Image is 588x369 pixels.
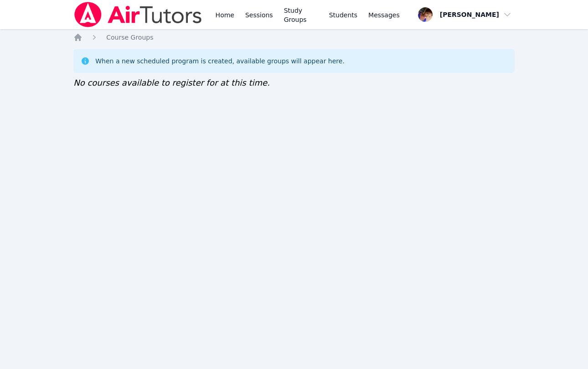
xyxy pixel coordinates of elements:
[73,33,515,42] nav: Breadcrumb
[368,10,400,20] span: Messages
[73,78,270,87] span: No courses available to register for at this time.
[106,33,153,42] a: Course Groups
[95,56,345,66] div: When a new scheduled program is created, available groups will appear here.
[73,2,202,27] img: Air Tutors
[106,34,153,41] span: Course Groups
